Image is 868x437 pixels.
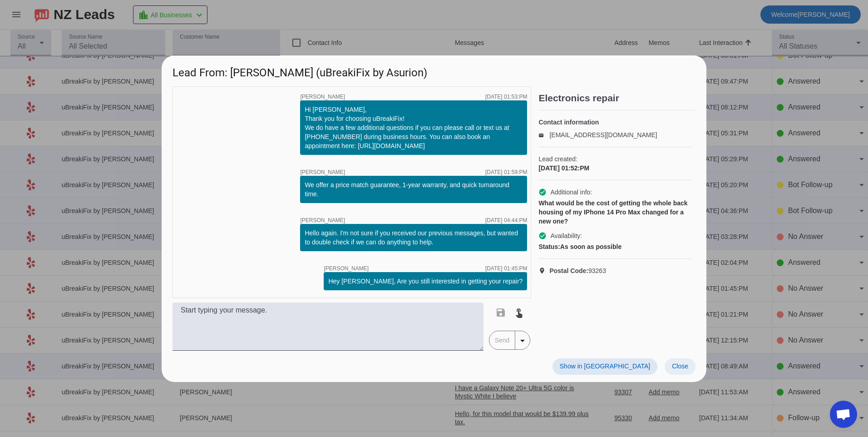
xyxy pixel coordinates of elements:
h4: Contact information [538,118,692,127]
span: Additional info: [550,188,592,197]
div: What would be the cost of getting the whole back housing of my IPhone 14 Pro Max changed for a ne... [538,199,692,226]
h2: Electronics repair [538,94,695,103]
button: Show in [GEOGRAPHIC_DATA] [552,358,657,375]
div: [DATE] 01:45:PM [485,266,527,271]
strong: Postal Code: [549,267,588,274]
mat-icon: check_circle [538,188,547,196]
button: Close [665,358,695,375]
span: [PERSON_NAME] [324,266,369,271]
span: [PERSON_NAME] [300,218,345,223]
h1: Lead From: [PERSON_NAME] (uBreakiFix by Asurion) [162,55,706,86]
span: [PERSON_NAME] [300,94,345,99]
span: Availability: [550,231,582,240]
a: [EMAIL_ADDRESS][DOMAIN_NAME] [549,131,657,139]
span: [PERSON_NAME] [300,169,345,175]
strong: Status: [538,243,560,250]
span: Show in [GEOGRAPHIC_DATA] [560,363,650,370]
div: We offer a price match guarantee, 1-year warranty, and quick turnaround time.​ [305,180,523,199]
div: [DATE] 01:53:PM [485,94,527,99]
mat-icon: check_circle [538,232,547,240]
mat-icon: email [538,133,549,137]
div: [DATE] 01:52:PM [538,164,692,173]
mat-icon: touch_app [513,307,524,318]
div: Hi [PERSON_NAME], Thank you for choosing uBreakiFix! We do have a few additional questions if you... [305,105,523,150]
div: Hey [PERSON_NAME], Are you still interested in getting your repair?​ [328,277,523,286]
div: [DATE] 04:44:PM [485,218,527,223]
mat-icon: location_on [538,267,549,274]
span: Close [672,363,688,370]
span: 93263 [549,266,606,275]
div: As soon as possible [538,242,692,251]
div: [DATE] 01:59:PM [485,169,527,175]
mat-icon: arrow_drop_down [517,335,528,346]
span: Lead created: [538,154,692,164]
div: Open chat [830,401,857,428]
div: Hello again. I'm not sure if you received our previous messages, but wanted to double check if we... [305,228,523,247]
